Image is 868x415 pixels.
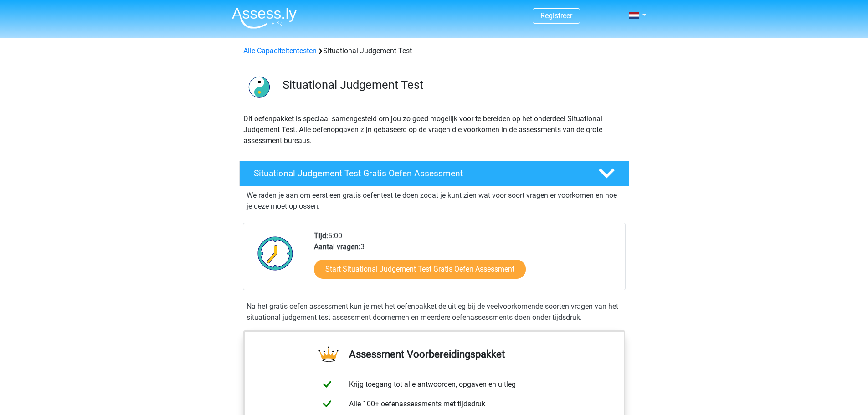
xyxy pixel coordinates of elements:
[240,67,278,106] img: situational judgement test
[232,7,297,29] img: Assessly
[240,46,629,56] div: Situational Judgement Test
[314,260,526,279] a: Start Situational Judgement Test Gratis Oefen Assessment
[243,113,625,146] p: Dit oefenpakket is speciaal samengesteld om jou zo goed mogelijk voor te bereiden op het onderdee...
[314,231,328,240] b: Tijd:
[236,161,633,186] a: Situational Judgement Test Gratis Oefen Assessment
[243,301,626,323] div: Na het gratis oefen assessment kun je met het oefenpakket de uitleg bij de veelvoorkomende soorte...
[307,231,625,290] div: 5:00 3
[243,46,317,55] a: Alle Capaciteitentesten
[254,168,584,179] h4: Situational Judgement Test Gratis Oefen Assessment
[247,190,622,212] p: We raden je aan om eerst een gratis oefentest te doen zodat je kunt zien wat voor soort vragen er...
[282,78,622,92] h3: Situational Judgement Test
[252,231,298,276] img: Klok
[540,11,572,20] a: Registreer
[314,242,360,251] b: Aantal vragen:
